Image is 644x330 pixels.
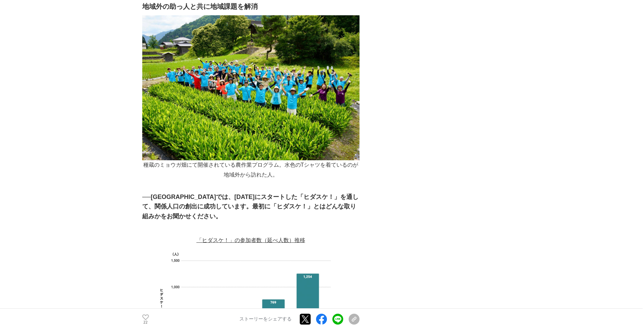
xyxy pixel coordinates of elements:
p: 種蔵のミョウガ畑にて開催されている農作業プログラム。水色のTシャツを着ているのが地域外から訪れた人。 [142,160,360,180]
u: 「ヒダスケ！」の参加者数（延べ人数）推移 [197,237,305,243]
p: 22 [142,321,149,324]
h2: 地域外の助っ人と共に地域課題を解消 [142,1,360,12]
img: thumbnail_eae2a7e0-cf20-11ee-81a3-ff498ce724e9.JPG [142,15,360,160]
p: ストーリーをシェアする [239,316,292,323]
h3: ──[GEOGRAPHIC_DATA]では、[DATE]にスタートした「ヒダスケ！」を通して、関係人口の創出に成功しています。最初に「ヒダスケ！」とはどんな取り組みかをお聞かせください。 [142,192,360,221]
